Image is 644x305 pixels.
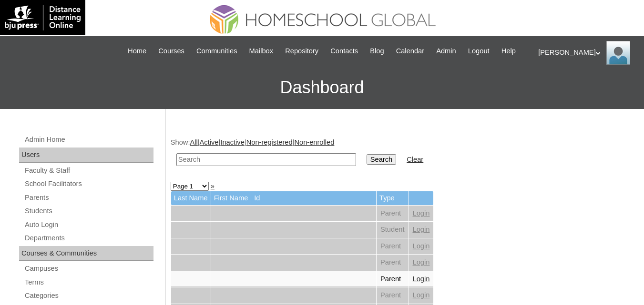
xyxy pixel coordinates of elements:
a: Login [413,291,430,299]
a: Clear [407,156,423,163]
a: Login [413,226,430,233]
img: logo-white.png [5,5,81,30]
a: Login [413,258,430,266]
div: Courses & Communities [19,246,153,261]
a: Contacts [326,46,363,57]
input: Search [367,154,396,165]
a: All [190,138,197,146]
span: Blog [370,46,384,57]
td: Parent [377,238,409,255]
a: Parents [24,192,153,204]
td: First Name [211,191,251,205]
a: Help [497,46,521,57]
a: Students [24,205,153,217]
a: Calendar [391,46,429,57]
td: Id [251,191,376,205]
a: Login [413,275,430,283]
span: Mailbox [249,46,274,57]
td: Last Name [171,191,211,205]
a: Departments [24,232,153,244]
a: Auto Login [24,219,153,231]
a: Login [413,242,430,250]
h3: Dashboard [5,66,639,109]
div: Users [19,148,153,163]
a: Logout [463,46,494,57]
span: Repository [285,46,318,57]
td: Type [377,191,409,205]
span: Calendar [396,46,424,57]
a: School Facilitators [24,178,153,190]
div: Show: | | | | [171,138,634,171]
a: Mailbox [245,46,278,57]
span: Logout [468,46,490,57]
a: Active [200,138,219,146]
td: Parent [377,206,409,222]
a: Courses [153,46,189,57]
a: Admin [431,46,461,57]
img: Ariane Ebuen [606,41,630,65]
td: Parent [377,287,409,304]
a: Campuses [24,263,153,275]
a: Login [413,209,430,217]
span: Home [128,46,146,57]
td: Parent [377,255,409,271]
span: Admin [436,46,456,57]
span: Communities [196,46,237,57]
a: Categories [24,290,153,302]
td: Student [377,222,409,238]
td: Parent [377,271,409,287]
a: Communities [192,46,242,57]
a: Blog [365,46,388,57]
div: [PERSON_NAME] [538,41,634,65]
a: Terms [24,276,153,288]
a: Repository [280,46,323,57]
a: » [211,182,215,190]
a: Inactive [220,138,245,146]
span: Help [501,46,516,57]
a: Non-enrolled [294,138,334,146]
a: Non-registered [246,138,293,146]
input: Search [176,153,356,166]
a: Faculty & Staff [24,165,153,177]
span: Contacts [330,46,358,57]
span: Courses [158,46,184,57]
a: Admin Home [24,134,153,146]
a: Home [123,46,151,57]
